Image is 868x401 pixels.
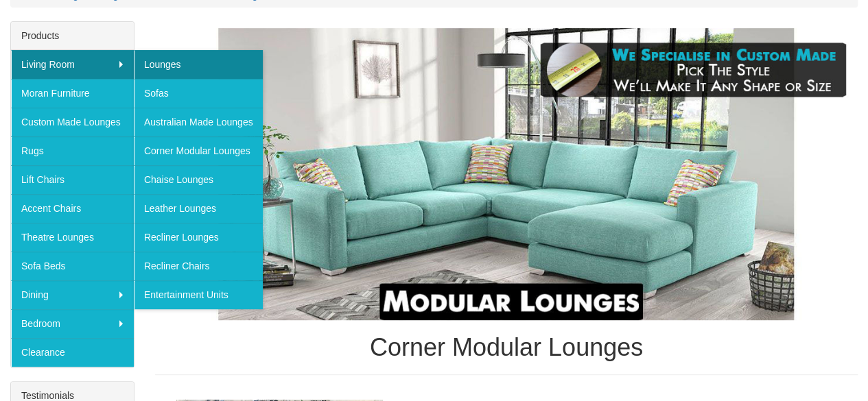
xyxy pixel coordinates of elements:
a: Theatre Lounges [11,223,134,252]
a: Dining [11,280,134,309]
a: Corner Modular Lounges [134,136,263,165]
a: Custom Made Lounges [11,108,134,136]
a: Recliner Lounges [134,223,263,252]
a: Accent Chairs [11,194,134,223]
a: Sofas [134,79,263,108]
a: Leather Lounges [134,194,263,223]
a: Sofa Beds [11,252,134,280]
a: Lift Chairs [11,165,134,194]
a: Moran Furniture [11,79,134,108]
img: Corner Modular Lounges [155,28,858,321]
a: Rugs [11,136,134,165]
a: Recliner Chairs [134,252,263,280]
a: Lounges [134,50,263,79]
h1: Corner Modular Lounges [155,334,858,361]
a: Entertainment Units [134,280,263,309]
div: Products [11,22,134,50]
a: Australian Made Lounges [134,108,263,136]
a: Chaise Lounges [134,165,263,194]
a: Bedroom [11,309,134,338]
a: Living Room [11,50,134,79]
a: Clearance [11,338,134,367]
